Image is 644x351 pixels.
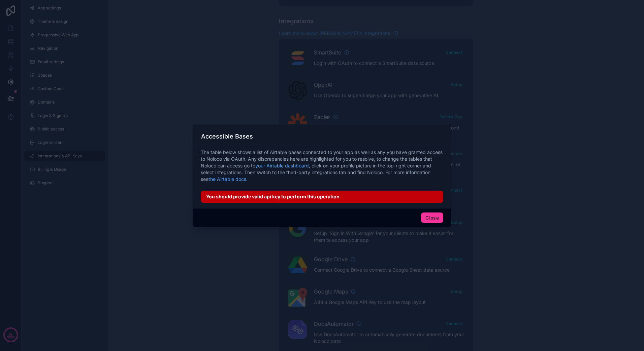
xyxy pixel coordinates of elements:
[208,176,246,182] a: the Airtable docs
[421,212,443,223] button: Close
[201,191,443,203] div: You should provide valid api key to perform this operation
[255,163,309,168] a: your Airtable dashboard
[201,132,253,141] h3: Accessible Bases
[201,149,443,183] span: The table below shows a list of Airtable bases connected to your app as well as any you have gran...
